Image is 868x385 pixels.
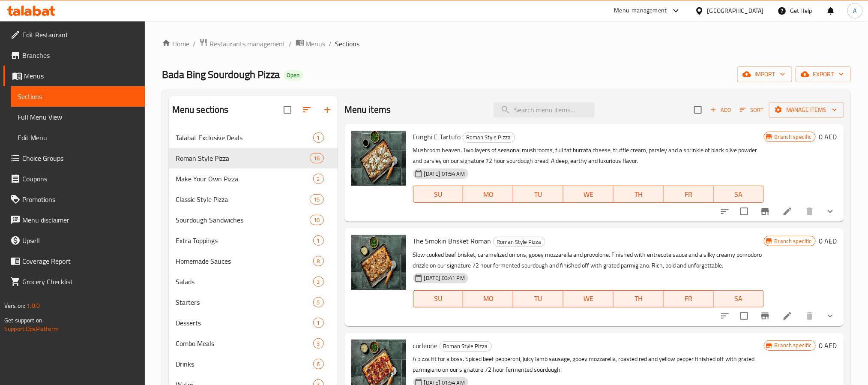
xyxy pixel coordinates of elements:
a: Coverage Report [3,251,145,271]
h6: 0 AED [819,340,837,352]
span: Promotions [22,194,138,205]
span: Coverage Report [22,256,138,266]
a: Support.OpsPlatform [4,323,59,334]
span: Open [284,72,303,79]
span: Restaurants management [210,39,286,49]
div: Salads [176,277,313,287]
span: Branch specific [771,237,815,245]
div: Talabat Exclusive Deals1 [169,127,338,148]
button: SA [714,186,764,203]
a: Sections [11,86,145,107]
div: Roman Style Pizza16 [169,148,338,168]
span: Sections [335,39,360,49]
span: Get support on: [4,315,44,326]
div: Starters5 [169,292,338,313]
span: Choice Groups [22,153,138,163]
div: Roman Style Pizza [463,132,515,143]
span: Roman Style Pizza [176,153,310,163]
span: FR [667,188,710,201]
input: search [494,102,595,117]
div: Extra Toppings1 [169,230,338,251]
span: 10 [310,216,323,224]
span: Sourdough Sandwiches [176,215,310,225]
a: Edit Restaurant [3,24,145,45]
span: Menu disclaimer [22,215,138,225]
span: TH [617,292,660,305]
span: TH [617,188,660,201]
a: Promotions [3,189,145,210]
span: WE [567,188,610,201]
div: Drinks6 [169,354,338,374]
span: Add [709,105,732,115]
button: Branch-specific-item [755,306,775,326]
span: Extra Toppings [176,235,313,246]
span: Select to update [735,202,753,220]
button: WE [563,290,614,307]
button: show more [820,201,841,222]
div: Desserts [176,318,313,328]
button: MO [463,290,513,307]
span: SU [417,188,460,201]
h6: 0 AED [819,235,837,247]
span: Drinks [176,359,313,369]
span: Starters [176,297,313,307]
span: Edit Restaurant [22,30,138,40]
a: Edit menu item [782,206,793,217]
span: Add item [707,103,734,117]
div: items [313,235,324,246]
nav: breadcrumb [162,38,851,49]
button: Branch-specific-item [755,201,775,222]
span: 8 [314,257,323,265]
h2: Menu items [344,103,391,116]
button: Sort [738,103,766,117]
span: Manage items [776,105,837,115]
span: Edit Menu [18,132,138,143]
span: Funghi E Tartufo [413,130,461,143]
button: SA [714,290,764,307]
button: sort-choices [715,201,735,222]
span: A [853,6,857,15]
span: Select section [689,101,707,119]
button: SU [413,186,464,203]
button: FR [664,186,714,203]
span: The Smokin Brisket Roman [413,235,491,247]
div: items [313,132,324,143]
li: / [289,39,292,49]
button: Manage items [769,102,844,118]
span: 3 [314,278,323,286]
div: Make Your Own Pizza2 [169,168,338,189]
button: SU [413,290,464,307]
span: Branch specific [771,341,815,349]
div: items [313,318,324,328]
button: FR [664,290,714,307]
button: Add section [317,99,338,120]
div: Roman Style Pizza [440,341,492,352]
span: Homemade Sauces [176,256,313,266]
button: sort-choices [715,306,735,326]
a: Home [162,39,189,49]
button: TH [614,186,664,203]
p: Slow cooked beef brisket, caramelized onions, gooey mozzarella and provolone. Finished with entre... [413,250,764,271]
span: 16 [310,154,323,162]
span: MO [467,188,510,201]
button: MO [463,186,513,203]
span: Version: [4,300,25,311]
button: WE [563,186,614,203]
a: Edit Menu [11,127,145,148]
div: items [310,194,323,205]
span: 6 [314,360,323,368]
a: Menu disclaimer [3,210,145,230]
span: Coupons [22,174,138,184]
span: FR [667,292,710,305]
a: Edit menu item [782,311,793,321]
div: [GEOGRAPHIC_DATA] [707,6,764,15]
div: Desserts1 [169,313,338,333]
button: TU [513,186,563,203]
span: Roman Style Pizza [463,132,515,142]
a: Menus [296,38,326,49]
div: Open [284,70,303,81]
div: items [313,359,324,369]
